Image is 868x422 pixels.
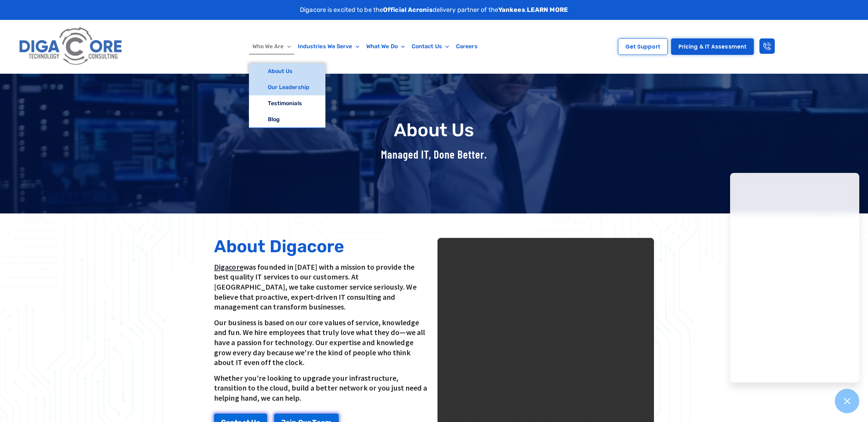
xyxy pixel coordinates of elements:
[381,147,487,161] span: Managed IT, Done Better.
[408,38,453,54] a: Contact Us
[527,6,568,14] a: LEARN MORE
[249,111,325,128] a: Blog
[498,6,525,14] strong: Yankees
[625,44,660,49] span: Get Support
[214,238,431,255] h2: About Digacore
[214,318,431,368] p: Our business is based on our core values of service, knowledge and fun. We hire employees that tr...
[214,262,431,312] p: was founded in [DATE] with a mission to provide the best quality IT services to our customers. At...
[618,38,668,55] a: Get Support
[168,38,562,54] nav: Menu
[678,44,746,49] span: Pricing & IT Assessment
[300,5,568,15] p: Digacore is excited to be the delivery partner of the .
[249,38,294,54] a: Who We Are
[249,63,325,79] a: About Us
[16,23,126,70] img: Digacore logo 1
[294,38,363,54] a: Industries We Serve
[249,79,325,95] a: Our Leadership
[214,262,243,272] a: Digacore
[730,173,859,383] iframe: Chatgenie Messenger
[671,38,754,55] a: Pricing & IT Assessment
[211,120,657,140] h1: About Us
[249,95,325,111] a: Testimonials
[363,38,408,54] a: What We Do
[453,38,481,54] a: Careers
[249,63,325,128] ul: Who We Are
[383,6,433,14] strong: Official Acronis
[214,373,431,403] p: Whether you’re looking to upgrade your infrastructure, transition to the cloud, build a better ne...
